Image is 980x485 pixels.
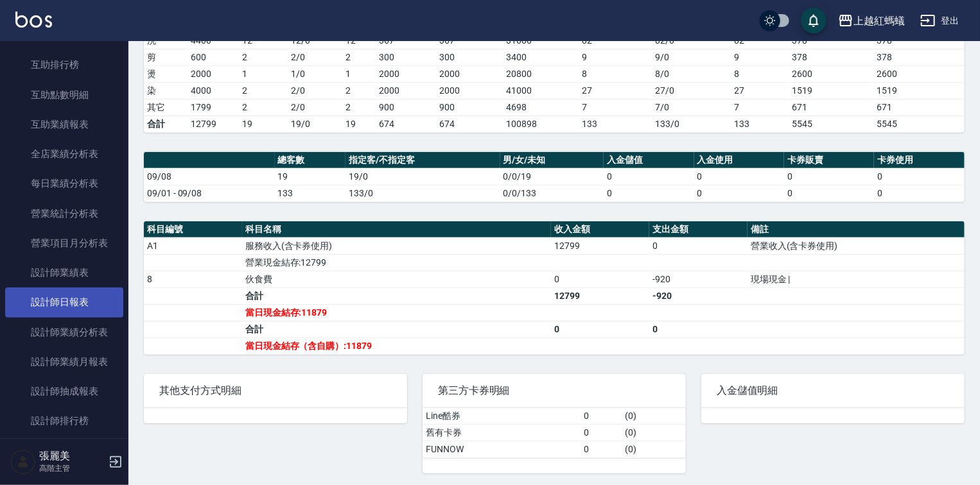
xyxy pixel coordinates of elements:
td: 0 [874,185,965,201]
h5: 張麗美 [39,450,105,463]
button: save [801,8,827,33]
td: 1519 [789,82,873,99]
td: 12799 [188,115,239,132]
a: 設計師抽成報表 [5,377,123,406]
td: 2 [239,49,288,65]
td: 合計 [242,321,551,337]
th: 男/女/未知 [500,152,604,169]
th: 卡券使用 [874,152,965,169]
td: 2000 [188,65,239,82]
th: 指定客/不指定客 [346,152,500,169]
td: 0 [649,321,748,337]
td: 378 [789,49,873,65]
td: 0 [551,321,649,337]
th: 備註 [748,221,965,238]
th: 入金儲值 [604,152,694,169]
span: 其他支付方式明細 [159,384,392,397]
td: 2600 [789,65,873,82]
td: 5545 [873,115,965,132]
a: 全店業績分析表 [5,139,123,169]
td: 當日現金結存:11879 [242,304,551,321]
a: 互助業績報表 [5,110,123,139]
td: 41000 [503,82,579,99]
td: 0/0/133 [500,185,604,201]
td: 剪 [144,49,188,65]
td: FUNNOW [423,441,581,457]
td: 0 [694,185,784,201]
td: 900 [376,99,436,115]
img: Logo [15,12,52,28]
td: 9 [579,49,652,65]
td: 2000 [376,65,436,82]
th: 總客數 [275,152,346,169]
td: 8 [579,65,652,82]
a: 營業項目月分析表 [5,228,123,258]
td: 2600 [873,65,965,82]
td: 2 [342,99,376,115]
table: a dense table [144,152,965,202]
td: 2 / 0 [288,82,342,99]
td: 19 [342,115,376,132]
td: 0 [649,237,748,254]
td: 2000 [436,65,503,82]
td: 19/0 [346,168,500,185]
td: 0 [784,185,874,201]
td: 27 [731,82,789,99]
td: 2 [342,82,376,99]
td: 0 [604,168,694,185]
td: 2000 [436,82,503,99]
td: 營業現金結存:12799 [242,254,551,271]
span: 第三方卡券明細 [438,384,670,397]
td: 12799 [551,237,649,254]
td: 09/01 - 09/08 [144,185,275,201]
td: 伙食費 [242,271,551,287]
td: 19/0 [288,115,342,132]
td: 合計 [242,287,551,304]
th: 入金使用 [694,152,784,169]
td: 133 [275,185,346,201]
table: a dense table [144,221,965,355]
td: 19 [239,115,288,132]
td: 0 [581,441,622,457]
a: 設計師日報表 [5,287,123,317]
td: 0 [581,408,622,425]
th: 收入金額 [551,221,649,238]
td: 300 [436,49,503,65]
td: 674 [376,115,436,132]
td: 0 [694,168,784,185]
button: 上越紅螞蟻 [833,8,910,34]
td: 0 [604,185,694,201]
td: 4000 [188,82,239,99]
td: 1 [342,65,376,82]
button: 登出 [915,9,965,33]
td: 4698 [503,99,579,115]
th: 卡券販賣 [784,152,874,169]
td: 染 [144,82,188,99]
td: 5545 [789,115,873,132]
td: 900 [436,99,503,115]
a: 營業統計分析表 [5,199,123,228]
td: 其它 [144,99,188,115]
td: 2 [239,82,288,99]
td: 2 [342,49,376,65]
td: 1 / 0 [288,65,342,82]
td: 133 [731,115,789,132]
td: 7 [731,99,789,115]
td: 2 / 0 [288,99,342,115]
div: 上越紅螞蟻 [853,13,905,29]
a: 每日業績分析表 [5,169,123,198]
a: 設計師排行榜 [5,406,123,436]
th: 科目名稱 [242,221,551,238]
td: 燙 [144,65,188,82]
td: 3400 [503,49,579,65]
a: 設計師業績月報表 [5,347,123,377]
td: 27 [579,82,652,99]
td: 0 [551,271,649,287]
td: 1799 [188,99,239,115]
p: 高階主管 [39,463,105,474]
td: 8 / 0 [652,65,731,82]
td: 600 [188,49,239,65]
td: 100898 [503,115,579,132]
table: a dense table [423,408,686,458]
td: 現場現金 | [748,271,965,287]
